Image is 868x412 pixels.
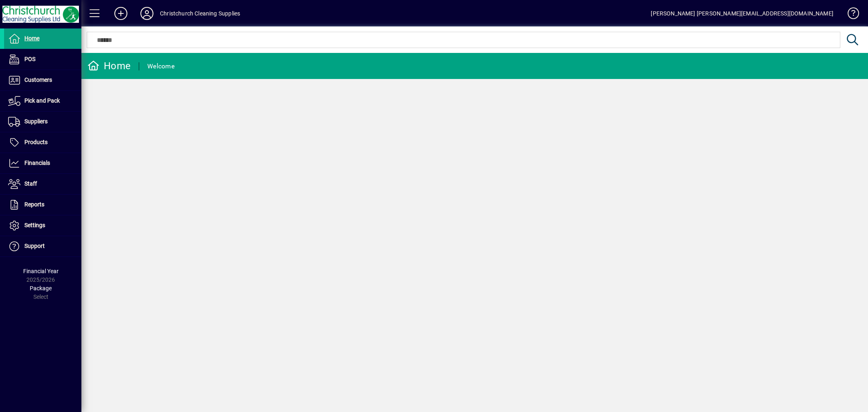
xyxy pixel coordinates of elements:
[24,222,45,228] span: Settings
[24,139,48,145] span: Products
[4,70,81,90] a: Customers
[4,215,81,236] a: Settings
[108,6,134,21] button: Add
[842,2,858,28] a: Knowledge Base
[4,112,81,132] a: Suppliers
[4,49,81,70] a: POS
[4,195,81,215] a: Reports
[24,243,45,249] span: Support
[24,160,50,166] span: Financials
[24,118,48,125] span: Suppliers
[24,180,37,187] span: Staff
[134,6,160,21] button: Profile
[4,153,81,173] a: Financials
[24,97,60,104] span: Pick and Pack
[4,174,81,194] a: Staff
[4,236,81,256] a: Support
[147,60,175,73] div: Welcome
[24,201,44,208] span: Reports
[30,285,52,291] span: Package
[160,7,240,20] div: Christchurch Cleaning Supplies
[24,56,35,62] span: POS
[23,268,59,274] span: Financial Year
[87,59,131,72] div: Home
[24,77,52,83] span: Customers
[4,91,81,111] a: Pick and Pack
[24,35,39,42] span: Home
[651,7,833,20] div: [PERSON_NAME] [PERSON_NAME][EMAIL_ADDRESS][DOMAIN_NAME]
[4,132,81,153] a: Products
